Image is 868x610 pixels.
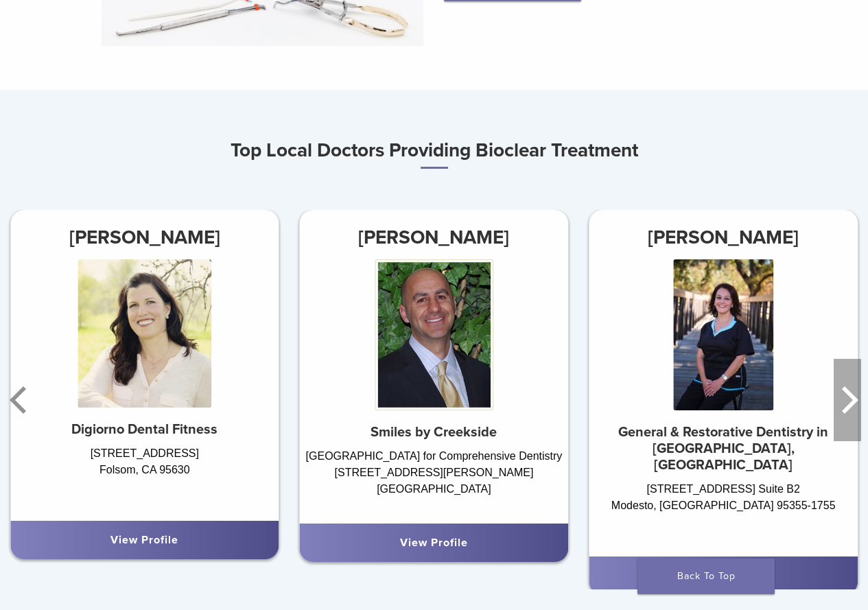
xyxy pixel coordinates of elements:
div: [STREET_ADDRESS] Suite B2 Modesto, [GEOGRAPHIC_DATA] 95355-1755 [589,481,858,543]
div: [STREET_ADDRESS] Folsom, CA 95630 [10,445,279,507]
a: Back To Top [637,559,775,594]
button: Next [834,359,861,441]
strong: Smiles by Creekside [371,424,497,441]
img: Dr. Julianne Digiorno [78,259,212,407]
img: Dr. Reza Moezi [375,259,493,410]
a: View Profile [110,533,178,547]
a: View Profile [400,536,468,550]
img: Dr. Sharokina Eshaghi [673,259,773,410]
button: Previous [7,359,34,441]
strong: Digiorno Dental Fitness [71,421,218,438]
h3: [PERSON_NAME] [10,221,279,254]
h3: [PERSON_NAME] [300,221,569,254]
h3: [PERSON_NAME] [589,221,858,254]
div: [GEOGRAPHIC_DATA] for Comprehensive Dentistry [STREET_ADDRESS][PERSON_NAME] [GEOGRAPHIC_DATA] [300,448,569,510]
strong: General & Restorative Dentistry in [GEOGRAPHIC_DATA], [GEOGRAPHIC_DATA] [618,424,828,473]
